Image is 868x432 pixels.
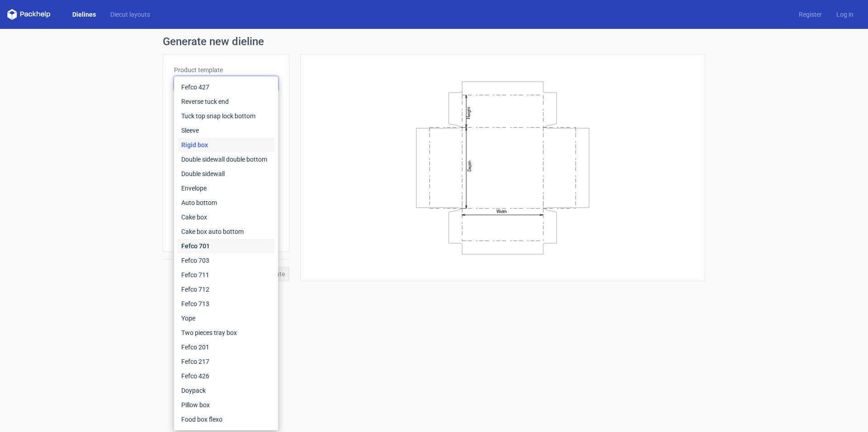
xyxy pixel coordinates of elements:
div: Fefco 703 [178,253,274,268]
a: Dielines [65,10,103,19]
div: Fefco 217 [178,354,274,369]
div: Envelope [178,181,274,195]
div: Sleeve [178,123,274,138]
div: Fefco 201 [178,340,274,354]
div: Auto bottom [178,195,274,210]
text: Width [496,209,507,214]
h1: Generate new dieline [163,36,705,47]
a: Diecut layouts [103,10,157,19]
div: Fefco 711 [178,268,274,282]
div: Fefco 426 [178,369,274,383]
a: Log in [829,10,861,19]
div: Food box flexo [178,412,274,427]
div: Double sidewall double bottom [178,152,274,167]
div: Fefco 713 [178,297,274,311]
div: Cake box [178,210,274,224]
div: Yope [178,311,274,325]
div: Fefco 701 [178,239,274,253]
div: Fefco 712 [178,282,274,297]
div: Rigid box [178,138,274,152]
div: Fefco 427 [178,80,274,94]
text: Depth [467,160,472,171]
a: Register [792,10,829,19]
div: Reverse tuck end [178,94,274,109]
div: Two pieces tray box [178,325,274,340]
text: Height [466,107,471,119]
div: Pillow box [178,398,274,412]
div: Doypack [178,383,274,398]
div: Double sidewall [178,167,274,181]
div: Cake box auto bottom [178,224,274,239]
label: Product template [174,65,278,74]
div: Tuck top snap lock bottom [178,109,274,123]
